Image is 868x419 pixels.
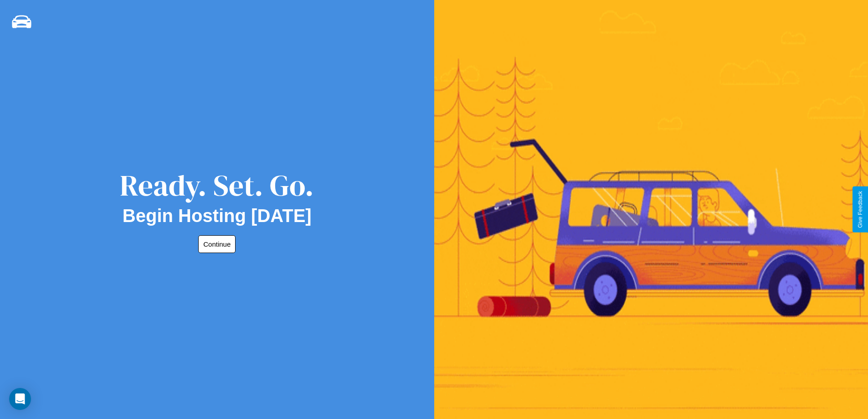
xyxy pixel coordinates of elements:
div: Give Feedback [857,191,863,228]
div: Ready. Set. Go. [120,165,314,206]
button: Continue [198,235,236,253]
div: Open Intercom Messenger [9,388,31,410]
h2: Begin Hosting [DATE] [123,206,312,226]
